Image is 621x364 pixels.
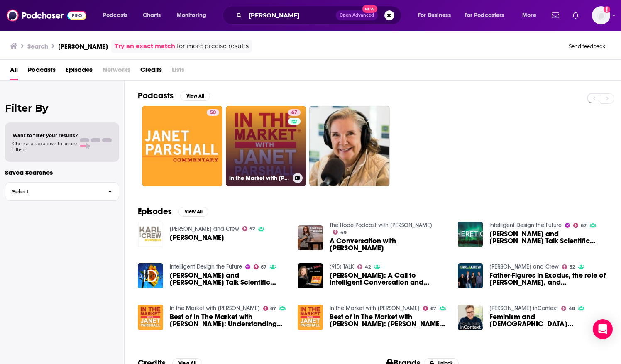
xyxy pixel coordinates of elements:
[97,9,138,22] button: open menu
[562,264,575,269] a: 52
[340,231,347,235] span: 49
[12,141,78,152] span: Choose a tab above to access filters.
[180,91,210,101] button: View All
[288,109,301,116] a: 67
[566,43,608,50] button: Send feedback
[362,5,377,13] span: New
[138,90,210,101] a: PodcastsView All
[593,319,613,339] div: Open Intercom Messenger
[142,106,222,186] a: 50
[27,42,48,50] h3: Search
[330,313,448,327] span: Best of In The Market with [PERSON_NAME]: [PERSON_NAME][DEMOGRAPHIC_DATA]
[170,225,239,232] a: Karl and Crew
[412,9,461,22] button: open menu
[5,102,119,114] h2: Filter By
[516,9,547,22] button: open menu
[103,63,130,80] span: Networks
[465,10,504,21] span: For Podcasters
[458,263,483,288] img: Father-Figures in Exodus, the role of Stepdads, and Janet Parshall
[365,265,371,269] span: 42
[138,206,172,217] h2: Episodes
[138,305,163,330] img: Best of In The Market with Janet Parshall: Understanding Prayer
[170,305,260,312] a: In the Market with Janet Parshall
[489,230,608,244] a: Janet Parshall and Jonathan Witt Talk Scientific Heretics
[561,306,575,311] a: 48
[489,313,608,327] a: Feminism and Female Leadership: Janet Parshall
[489,222,562,229] a: Intelligent Design the Future
[489,272,608,286] a: Father-Figures in Exodus, the role of Stepdads, and Janet Parshall
[330,272,448,286] span: [PERSON_NAME]: A Call to Intelligent Conversation and [DEMOGRAPHIC_DATA] Truth
[592,6,610,24] button: Show profile menu
[10,63,18,80] a: All
[140,63,162,80] a: Credits
[330,305,420,312] a: In the Market with Janet Parshall
[170,272,288,286] span: [PERSON_NAME] and [PERSON_NAME] Talk Scientific Heretics
[459,9,516,22] button: open menu
[330,263,354,270] a: (915) TALK
[66,63,93,80] a: Episodes
[581,224,587,227] span: 67
[604,6,610,13] svg: Add a profile image
[138,263,163,288] img: Janet Parshall and Jonathan Witt Talk Scientific Heretics
[178,207,208,217] button: View All
[489,305,558,312] a: Michael Easley inContext
[423,306,436,311] a: 67
[489,313,608,327] span: Feminism and [DEMOGRAPHIC_DATA] Leadership: [PERSON_NAME]
[170,234,224,241] span: [PERSON_NAME]
[592,6,610,24] span: Logged in as ShellB
[333,230,347,235] a: 49
[489,263,559,270] a: Karl and Crew
[210,109,216,117] span: 50
[458,305,483,330] img: Feminism and Female Leadership: Janet Parshall
[298,225,323,251] img: A Conversation with Janet Parshall
[249,227,255,231] span: 52
[357,264,371,269] a: 42
[298,305,323,330] img: Best of In The Market with Janet Parshall: Mere Christians
[226,106,306,186] a: 67In the Market with [PERSON_NAME]
[245,9,336,22] input: Search podcasts, credits, & more...
[28,63,56,80] a: Podcasts
[5,182,119,201] button: Select
[298,263,323,288] a: Janet Parshall: A Call to Intelligent Conversation and Biblical Truth
[569,307,575,310] span: 48
[330,237,448,252] a: A Conversation with Janet Parshall
[230,6,409,25] div: Search podcasts, credits, & more...
[170,234,224,241] a: Janet Parshall
[522,10,536,21] span: More
[5,189,101,194] span: Select
[340,13,374,17] span: Open Advanced
[458,222,483,247] img: Janet Parshall and Jonathan Witt Talk Scientific Heretics
[207,109,219,116] a: 50
[103,10,127,21] span: Podcasts
[330,313,448,327] a: Best of In The Market with Janet Parshall: Mere Christians
[291,109,297,117] span: 67
[242,226,255,231] a: 52
[138,222,163,247] img: Janet Parshall
[330,272,448,286] a: Janet Parshall: A Call to Intelligent Conversation and Biblical Truth
[592,6,610,24] img: User Profile
[418,10,451,21] span: For Business
[569,8,582,22] a: Show notifications dropdown
[172,63,184,80] span: Lists
[573,223,587,228] a: 67
[7,7,86,23] a: Podchaser - Follow, Share and Rate Podcasts
[489,272,608,286] span: Father-Figures in Exodus, the role of [PERSON_NAME], and [PERSON_NAME]
[138,90,174,101] h2: Podcasts
[170,313,288,327] span: Best of In The Market with [PERSON_NAME]: Understanding Prayer
[330,237,448,252] span: A Conversation with [PERSON_NAME]
[229,175,289,182] h3: In the Market with [PERSON_NAME]
[115,42,175,51] a: Try an exact match
[170,272,288,286] a: Janet Parshall and Jonathan Witt Talk Scientific Heretics
[137,9,166,22] a: Charts
[138,206,208,217] a: EpisodesView All
[170,313,288,327] a: Best of In The Market with Janet Parshall: Understanding Prayer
